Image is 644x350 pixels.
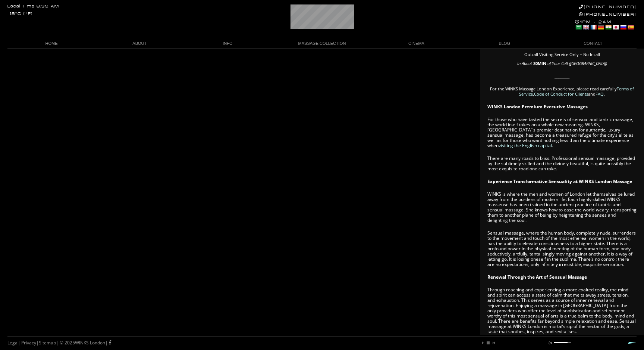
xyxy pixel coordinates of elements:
strong: Experience Transformative Sensuality at WINKS London Massage [487,178,632,185]
a: INFO [183,38,271,49]
a: BLOG [461,38,549,49]
a: Spanish [627,24,634,30]
a: Sitemap [39,340,56,346]
p: ________ [487,74,637,79]
a: ABOUT [95,38,183,49]
a: [PHONE_NUMBER] [579,12,637,17]
div: 1PM - 2AM [575,19,637,31]
a: Russian [620,24,626,30]
em: In About [517,61,532,66]
a: MASSAGE COLLECTION [272,38,373,49]
a: [PHONE_NUMBER] [579,4,637,9]
strong: WINKS London Premium Executive Massages [487,103,588,110]
p: WINKS is where the men and women of London let themselves be lured away from the burdens of moder... [487,192,637,223]
a: English [582,24,589,30]
a: French [590,24,597,30]
strong: MIN [538,61,546,66]
a: Legal [7,340,19,346]
em: of Your Call ([GEOGRAPHIC_DATA]) [547,61,607,66]
a: Hindi [605,24,612,30]
a: Terms of Service [519,86,634,97]
a: Next [628,341,637,344]
a: CONTACT [549,38,637,49]
a: next [491,341,496,345]
a: Privacy [21,340,36,346]
div: -18°C (°F) [7,12,33,16]
p: For those who have tasted the secrets of sensual and tantric massage, the world itself takes on a... [487,117,637,148]
a: visiting the English capital [499,142,552,149]
p: Sensual massage, where the human body, completely nude, surrenders to the movement and touch of t... [487,230,637,267]
strong: Renewal Through the Art of Sensual Massage [487,274,587,280]
a: play [481,341,485,345]
p: Through reaching and experiencing a more exalted reality, the mind and spirit can access a state ... [487,287,637,334]
a: Arabic [575,24,582,30]
a: mute [548,341,552,345]
span: For the WINKS Massage London Experience, please read carefully , and . [490,86,634,97]
a: CINEMA [372,38,460,49]
div: | | | © 2025 | [7,337,111,349]
span: 30 [533,61,538,66]
a: FAQ [596,91,604,97]
a: stop [486,341,490,345]
a: Code of Conduct for Clients [534,91,588,97]
a: German [597,24,604,30]
span: Outcall Visiting Service Only – No Incall [524,52,600,57]
a: Japanese [612,24,619,30]
a: WINKS London [75,340,105,346]
div: Local Time 8:39 AM [7,4,59,9]
p: There are many roads to bliss. Professional sensual massage, provided by the sublimely skilled an... [487,156,637,171]
a: HOME [7,38,95,49]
